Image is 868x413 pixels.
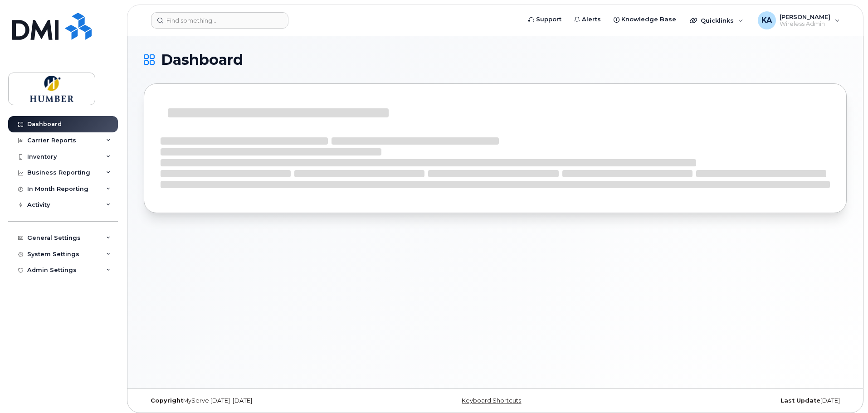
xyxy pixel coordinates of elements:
strong: Last Update [780,397,820,404]
strong: Copyright [151,397,183,404]
div: [DATE] [612,397,847,404]
div: MyServe [DATE]–[DATE] [144,397,378,404]
a: Keyboard Shortcuts [462,397,521,404]
span: Dashboard [161,53,243,67]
